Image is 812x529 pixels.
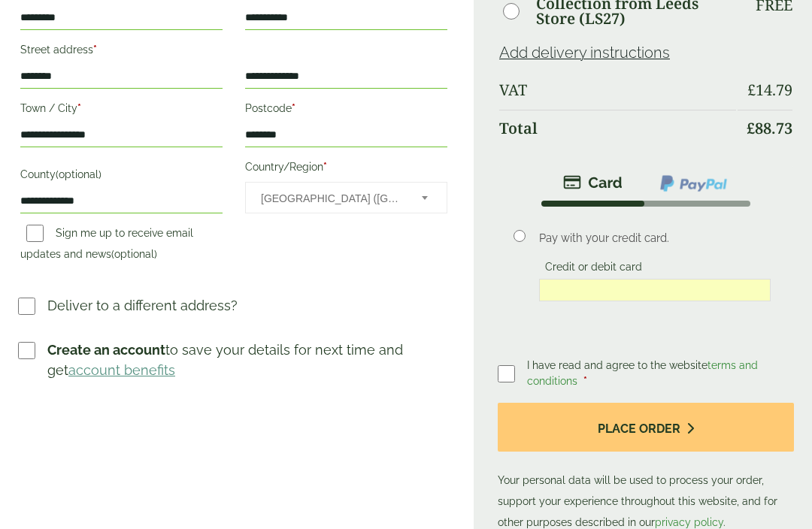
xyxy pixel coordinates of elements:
[77,102,81,114] abbr: required
[47,340,450,380] p: to save your details for next time and get
[56,168,101,180] span: (optional)
[47,342,165,358] strong: Create an account
[527,359,758,387] span: I have read and agree to the website
[583,375,587,387] abbr: required
[747,80,792,100] bdi: 14.79
[245,182,447,213] span: Country/Region
[20,227,193,264] label: Sign me up to receive email updates and news
[747,80,756,100] span: £
[544,283,767,297] iframe: Secure card payment input frame
[93,44,97,56] abbr: required
[499,110,736,147] th: Total
[111,248,157,260] span: (optional)
[747,118,792,138] bdi: 88.73
[659,174,729,193] img: ppcp-gateway.png
[26,225,44,242] input: Sign me up to receive email updates and news(optional)
[499,44,670,62] a: Add delivery instructions
[527,359,758,387] a: terms and conditions
[20,98,223,123] label: Town / City
[245,98,447,123] label: Postcode
[499,72,736,108] th: VAT
[539,230,771,246] p: Pay with your credit card.
[47,295,238,316] p: Deliver to a different address?
[261,183,401,214] span: United Kingdom (UK)
[323,161,327,173] abbr: required
[20,39,223,65] label: Street address
[747,118,755,138] span: £
[563,174,623,192] img: stripe.png
[20,164,223,189] label: County
[539,261,648,277] label: Credit or debit card
[655,516,723,528] a: privacy policy
[245,156,447,182] label: Country/Region
[292,102,295,114] abbr: required
[498,403,794,452] button: Place order
[68,362,175,378] a: account benefits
